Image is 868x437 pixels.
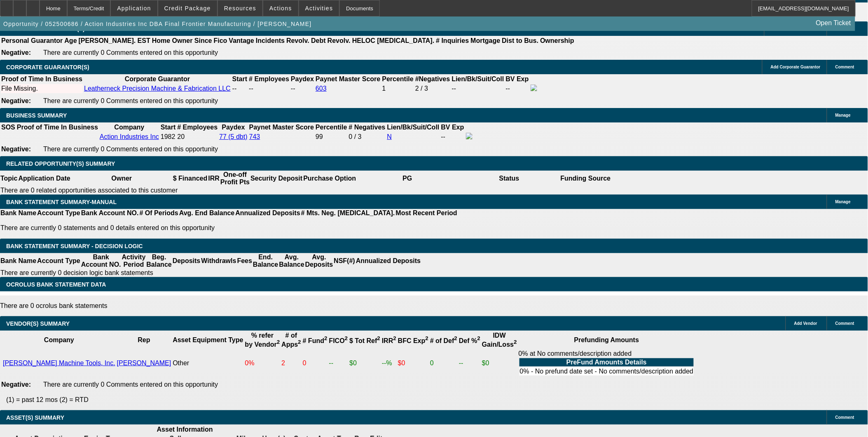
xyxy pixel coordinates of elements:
[253,253,278,269] th: End. Balance
[157,426,213,433] b: Asset Information
[122,253,146,269] th: Activity Period
[395,209,458,217] th: Most Recent Period
[43,97,218,104] span: There are currently 0 Comments entered on this opportunity
[249,133,260,140] a: 743
[426,336,428,342] sup: 2
[382,337,396,344] b: IRR
[835,321,854,326] span: Comment
[6,281,106,288] span: OCROLUS BANK STATEMENT DATA
[177,133,185,140] span: 20
[173,336,243,343] b: Asset Equipment Type
[382,85,414,92] div: 1
[356,171,458,186] th: PG
[3,21,312,27] span: Opportunity / 052500686 / Action Industries Inc DBA Final Frontier Manufacturing / [PERSON_NAME]
[502,37,539,44] b: Dist to Bus.
[173,171,208,186] th: $ Financed
[387,124,440,131] b: Lien/Bk/Suit/Coll
[566,359,647,366] b: PreFund Amounts Details
[224,5,256,12] span: Resources
[249,124,314,131] b: Paynet Master Score
[477,336,480,342] sup: 2
[277,339,280,345] sup: 2
[177,124,218,131] b: # Employees
[398,337,428,344] b: BFC Exp
[316,124,347,131] b: Percentile
[771,65,821,69] span: Add Corporate Guarantor
[208,171,220,186] th: IRR
[301,209,395,217] th: # Mts. Neg. [MEDICAL_DATA].
[37,253,81,269] th: Account Type
[324,336,327,342] sup: 2
[519,350,695,376] div: 0% at No comments/description added
[3,359,115,367] a: [PERSON_NAME] Machine Tools, Inc.
[560,171,611,186] th: Funding Source
[138,336,150,343] b: Rep
[316,85,327,92] a: 603
[219,133,247,140] a: 77 (5 dbt)
[158,0,217,16] button: Credit Package
[415,85,450,92] div: 2 / 3
[466,133,473,139] img: facebook-icon.png
[299,0,339,16] button: Activities
[505,84,529,93] td: --
[441,124,464,131] b: BV Exp
[84,85,231,92] a: Leatherneck Precision Machine & Fabrication LLC
[79,37,150,44] b: [PERSON_NAME]. EST
[0,224,457,232] p: There are currently 0 statements and 0 details entered on this opportunity
[835,200,851,204] span: Manage
[381,350,397,377] td: --%
[305,5,333,12] span: Activities
[16,123,98,132] th: Proof of Time In Business
[459,350,481,377] td: --
[172,350,243,377] td: Other
[256,37,285,44] b: Incidents
[356,253,421,269] th: Annualized Deposits
[43,146,218,153] span: There are currently 0 Comments entered on this opportunity
[430,337,457,344] b: # of Def
[248,84,290,93] td: --
[245,350,281,377] td: 0%
[232,84,248,93] td: --
[220,171,250,186] th: One-off Profit Pts
[6,112,67,119] span: BUSINESS SUMMARY
[43,381,218,388] span: There are currently 0 Comments entered on this opportunity
[6,396,868,404] p: (1) = past 12 mos (2) = RTD
[6,160,115,167] span: RELATED OPPORTUNITY(S) SUMMARY
[114,124,144,131] b: Company
[286,37,326,44] b: Revolv. Debt
[349,337,380,344] b: $ Tot Ref
[161,124,175,131] b: Start
[100,133,159,140] a: Action Industries Inc
[245,332,280,348] b: % refer by Vendor
[1,123,16,132] th: SOS
[229,37,254,44] b: Vantage
[328,37,435,44] b: Revolv. HELOC [MEDICAL_DATA].
[459,171,560,186] th: Status
[18,171,70,186] th: Application Date
[302,350,328,377] td: 0
[250,171,303,186] th: Security Deposit
[415,75,450,82] b: #Negatives
[139,209,179,217] th: # Of Periods
[152,37,212,44] b: Home Owner Since
[164,5,211,12] span: Credit Package
[298,339,301,345] sup: 2
[222,124,245,131] b: Paydex
[1,97,31,104] b: Negative:
[111,0,157,16] button: Application
[349,124,386,131] b: # Negatives
[291,75,314,82] b: Paydex
[398,350,429,377] td: $0
[387,133,392,140] a: N
[441,132,465,141] td: --
[1,146,31,153] b: Negative:
[146,253,172,269] th: Beg. Balance
[6,414,64,421] span: ASSET(S) SUMMARY
[6,64,89,70] span: CORPORATE GUARANTOR(S)
[269,5,292,12] span: Actions
[235,209,300,217] th: Annualized Deposits
[81,253,122,269] th: Bank Account NO.
[160,132,176,141] td: 1982
[1,381,31,388] b: Negative:
[459,337,480,344] b: Def %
